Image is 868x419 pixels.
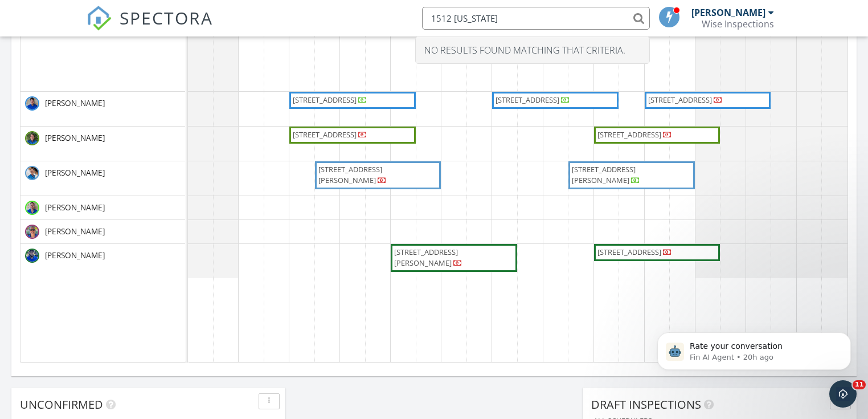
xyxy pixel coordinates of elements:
a: SPECTORA [87,15,213,39]
span: [STREET_ADDRESS][PERSON_NAME] [318,164,382,185]
span: [PERSON_NAME] [43,250,107,261]
img: thierry_3.png [25,249,39,263]
span: [PERSON_NAME] [43,226,107,237]
img: tony_r.png [25,96,39,111]
span: [STREET_ADDRESS] [648,95,712,105]
img: michelle_2.png [25,225,39,239]
div: No results found matching that criteria. [416,37,649,63]
span: [STREET_ADDRESS][PERSON_NAME] [572,164,636,185]
span: [STREET_ADDRESS][PERSON_NAME] [394,247,458,268]
span: Unconfirmed [20,397,103,412]
span: [STREET_ADDRESS] [597,129,661,140]
span: [STREET_ADDRESS] [293,95,357,105]
span: [STREET_ADDRESS] [496,95,559,105]
iframe: Intercom notifications message [640,308,868,388]
iframe: Intercom live chat [829,380,857,408]
img: greg_b.jpg [25,131,39,145]
span: [PERSON_NAME] [43,132,107,144]
img: pw_profile_shot.png [25,166,39,180]
span: [STREET_ADDRESS] [293,129,357,140]
span: [PERSON_NAME] [43,97,107,109]
span: 11 [853,380,866,389]
span: [STREET_ADDRESS] [597,247,661,257]
span: [PERSON_NAME] [43,167,107,178]
div: [PERSON_NAME] [691,7,765,18]
img: felipe.png [25,201,39,215]
span: Draft Inspections [591,397,701,412]
input: Search everything... [422,7,650,30]
img: The Best Home Inspection Software - Spectora [87,6,112,31]
span: [PERSON_NAME] [43,202,107,213]
div: Wise Inspections [702,18,774,30]
span: SPECTORA [120,6,213,30]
